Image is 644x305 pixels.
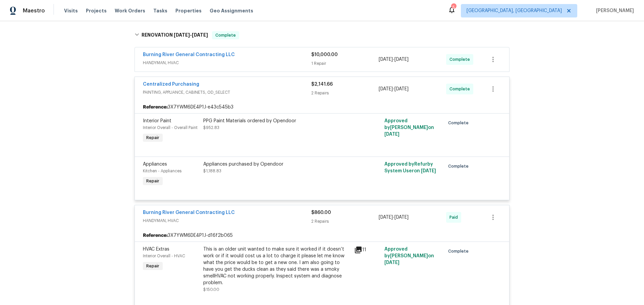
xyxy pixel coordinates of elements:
span: HANDYMAN, HVAC [143,217,311,224]
span: Appliances [143,162,167,167]
a: Burning River General Contracting LLC [143,210,235,215]
span: Approved by Refurby System User on [384,162,436,173]
span: [DATE] [384,260,399,265]
span: $860.00 [311,210,331,215]
div: 2 Repairs [311,90,379,96]
span: Complete [448,163,471,170]
div: RENOVATION [DATE]-[DATE]Complete [132,25,512,46]
span: $952.83 [203,126,219,130]
span: Repair [144,134,162,141]
span: - [379,214,409,221]
span: Properties [175,7,202,14]
div: This is an older unit wanted to make sure it worked if it doesn’t work or if it would cost us a l... [203,246,350,286]
span: Approved by [PERSON_NAME] on [384,247,434,265]
span: [DATE] [174,33,190,37]
span: [DATE] [192,33,208,37]
span: - [174,33,208,37]
span: [DATE] [394,87,409,91]
span: $2,141.66 [311,82,333,87]
span: [GEOGRAPHIC_DATA], [GEOGRAPHIC_DATA] [467,7,562,14]
span: Projects [86,7,107,14]
span: [DATE] [379,57,393,62]
span: Interior Overall - Overall Paint [143,126,198,130]
span: $1,188.83 [203,169,221,173]
a: Centralized Purchasing [143,82,199,87]
div: 1 Repair [311,60,379,67]
div: 5 [451,4,456,11]
span: Complete [448,248,471,255]
span: Interior Paint [143,119,171,123]
span: - [379,56,409,63]
div: 3X7YWM6DE4P1J-d16f2b065 [135,229,509,242]
span: HANDYMAN, HVAC [143,59,311,66]
span: - [379,86,409,92]
span: PAINTING, APPLIANCE, CABINETS, OD_SELECT [143,89,311,96]
div: Appliances purchased by Opendoor [203,161,350,168]
span: Complete [449,86,473,92]
span: $150.00 [203,288,219,292]
span: Visits [64,7,78,14]
span: [DATE] [379,215,393,220]
span: [DATE] [394,215,409,220]
span: Maestro [23,7,45,14]
div: PPG Paint Materials ordered by Opendoor [203,118,350,124]
span: $10,000.00 [311,52,338,57]
span: [DATE] [384,132,399,137]
div: 3X7YWM6DE4P1J-e43c545b3 [135,101,509,113]
span: Geo Assignments [210,7,253,14]
span: Complete [448,120,471,126]
span: Complete [449,56,473,63]
span: Kitchen - Appliances [143,169,181,173]
a: Burning River General Contracting LLC [143,52,235,57]
span: Tasks [153,8,167,13]
div: 2 Repairs [311,218,379,225]
span: [DATE] [379,87,393,91]
span: HVAC Extras [143,247,169,252]
span: Repair [144,263,162,269]
span: Paid [449,214,461,221]
b: Reference: [143,232,168,239]
span: [DATE] [394,57,409,62]
span: Work Orders [115,7,145,14]
span: Approved by [PERSON_NAME] on [384,119,434,137]
span: [PERSON_NAME] [593,7,634,14]
span: Interior Overall - HVAC [143,254,185,258]
div: 11 [354,246,380,254]
span: Repair [144,178,162,184]
span: Complete [213,32,238,39]
h6: RENOVATION [142,31,208,39]
b: Reference: [143,104,168,111]
span: [DATE] [421,169,436,173]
